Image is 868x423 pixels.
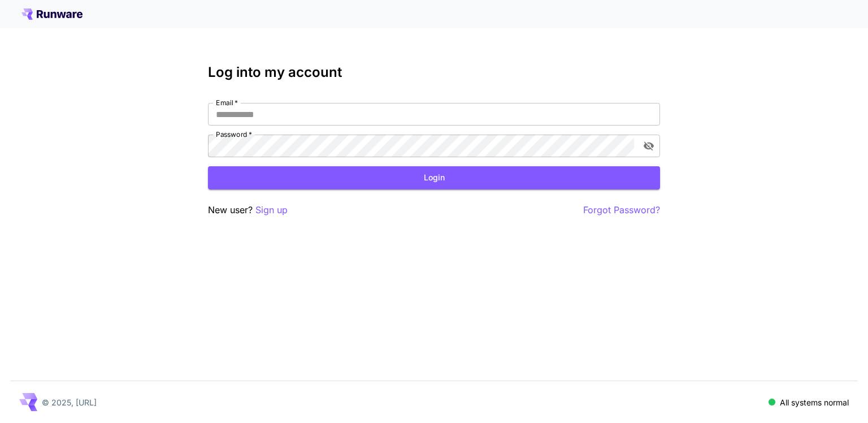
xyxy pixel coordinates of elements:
[255,203,288,217] button: Sign up
[208,203,288,217] p: New user?
[639,136,659,156] button: toggle password visibility
[208,64,660,80] h3: Log into my account
[780,396,849,408] p: All systems normal
[216,98,238,107] label: Email
[208,166,660,189] button: Login
[216,130,252,139] label: Password
[42,396,97,408] p: © 2025, [URL]
[583,203,660,217] button: Forgot Password?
